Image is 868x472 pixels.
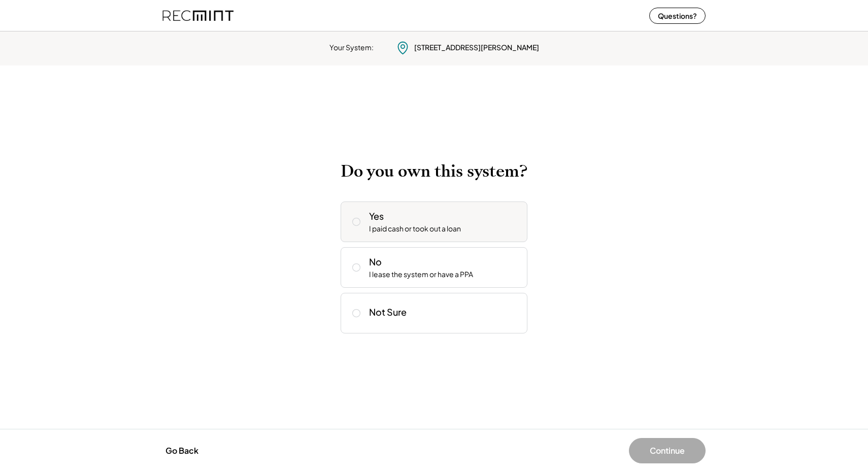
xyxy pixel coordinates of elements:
[329,43,374,53] div: Your System:
[369,255,382,268] div: No
[162,2,233,29] img: recmint-logotype%403x%20%281%29.jpeg
[649,8,706,24] button: Questions?
[341,161,527,181] h2: Do you own this system?
[162,440,202,462] button: Go Back
[629,438,706,463] button: Continue
[414,43,539,53] div: [STREET_ADDRESS][PERSON_NAME]
[369,306,407,318] div: Not Sure
[369,269,473,280] div: I lease the system or have a PPA
[369,210,384,222] div: Yes
[369,224,461,234] div: I paid cash or took out a loan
